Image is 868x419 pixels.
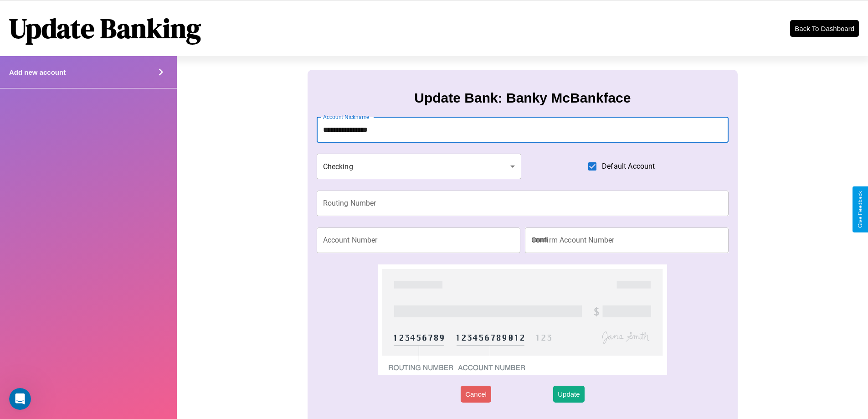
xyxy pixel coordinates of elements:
iframe: Intercom live chat [9,388,31,410]
h4: Add new account [9,68,66,76]
span: Default Account [602,161,655,172]
h3: Update Bank: Banky McBankface [414,90,631,106]
h1: Update Banking [9,10,201,47]
button: Back To Dashboard [790,20,859,37]
img: check [378,264,667,375]
label: Account Nickname [323,113,370,121]
button: Cancel [461,386,491,403]
div: Checking [317,154,522,179]
div: Give Feedback [857,191,863,228]
button: Update [553,386,584,403]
